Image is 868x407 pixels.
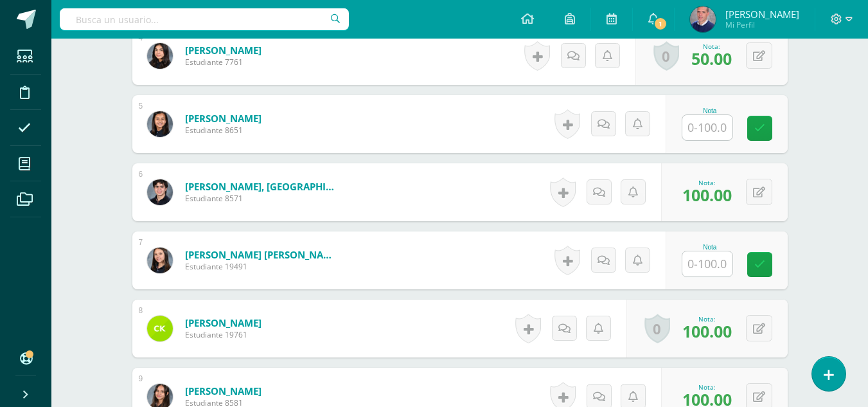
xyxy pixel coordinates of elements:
[185,261,339,272] span: Estudiante 19491
[644,314,670,343] a: 0
[185,384,261,397] a: [PERSON_NAME]
[185,248,339,261] a: [PERSON_NAME] [PERSON_NAME]
[682,244,738,251] div: Nota
[60,8,349,30] input: Busca un usuario...
[682,251,732,276] input: 0-100.0
[147,316,173,341] img: c11df979cfe22670b72b62410a4fb9f5.png
[185,180,339,193] a: [PERSON_NAME], [GEOGRAPHIC_DATA]
[691,42,732,51] div: Nota:
[185,316,261,329] a: [PERSON_NAME]
[682,320,732,342] span: 100.00
[682,178,732,187] div: Nota:
[725,19,799,30] span: Mi Perfil
[147,43,173,69] img: b4d2f19ccd59dac591e4d2a38d5c5fe3.png
[682,383,732,392] div: Nota:
[185,329,261,340] span: Estudiante 19761
[682,184,732,206] span: 100.00
[185,193,339,204] span: Estudiante 8571
[147,248,173,273] img: ff056090e041c10ac3a66eeb68948065.png
[682,115,732,140] input: 0-100.0
[690,6,716,32] img: 1515e9211533a8aef101277efa176555.png
[185,125,261,136] span: Estudiante 8651
[653,17,668,31] span: 1
[147,111,173,137] img: a2790c5b2a98a6b9ee3b161d5eb69508.png
[147,179,173,205] img: 66d3d9ba0a5692ad091ffc4dde50ca6c.png
[682,107,738,114] div: Nota
[185,57,261,68] span: Estudiante 7761
[185,112,261,125] a: [PERSON_NAME]
[653,41,679,71] a: 0
[691,48,732,69] span: 50.00
[725,8,799,21] span: [PERSON_NAME]
[682,314,732,323] div: Nota:
[185,44,261,57] a: [PERSON_NAME]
